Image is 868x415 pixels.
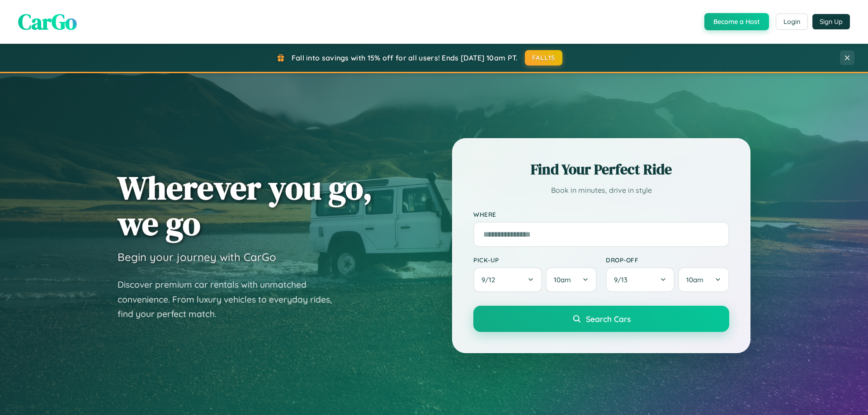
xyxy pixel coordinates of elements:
[554,275,571,284] span: 10am
[704,13,769,30] button: Become a Host
[606,267,675,292] button: 9/13
[118,170,373,241] h1: Wherever you go, we go
[812,14,850,29] button: Sign Up
[473,267,542,292] button: 9/12
[776,14,808,30] button: Login
[473,256,597,264] label: Pick-up
[525,50,563,65] button: FALL15
[481,275,500,284] span: 9 / 12
[473,210,729,218] label: Where
[614,275,632,284] span: 9 / 13
[586,314,631,324] span: Search Cars
[546,267,597,292] button: 10am
[678,267,729,292] button: 10am
[606,256,729,264] label: Drop-off
[18,7,77,37] span: CarGo
[473,159,729,179] h2: Find Your Perfect Ride
[118,250,276,264] h3: Begin your journey with CarGo
[473,306,729,332] button: Search Cars
[686,275,703,284] span: 10am
[118,277,344,322] p: Discover premium car rentals with unmatched convenience. From luxury vehicles to everyday rides, ...
[473,184,729,197] p: Book in minutes, drive in style
[292,53,518,62] span: Fall into savings with 15% off for all users! Ends [DATE] 10am PT.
